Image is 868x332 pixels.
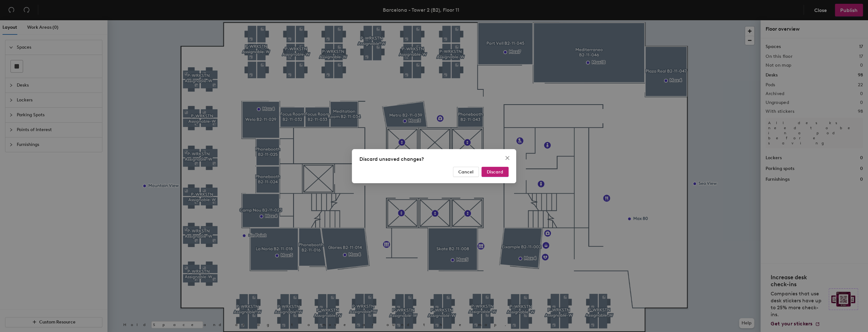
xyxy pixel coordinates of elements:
[458,169,474,174] span: Cancel
[505,155,510,160] span: close
[487,169,503,174] span: Discard
[481,167,509,177] button: Discard
[502,153,512,163] button: Close
[453,167,479,177] button: Cancel
[359,155,509,163] div: Discard unsaved changes?
[502,155,512,160] span: Close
